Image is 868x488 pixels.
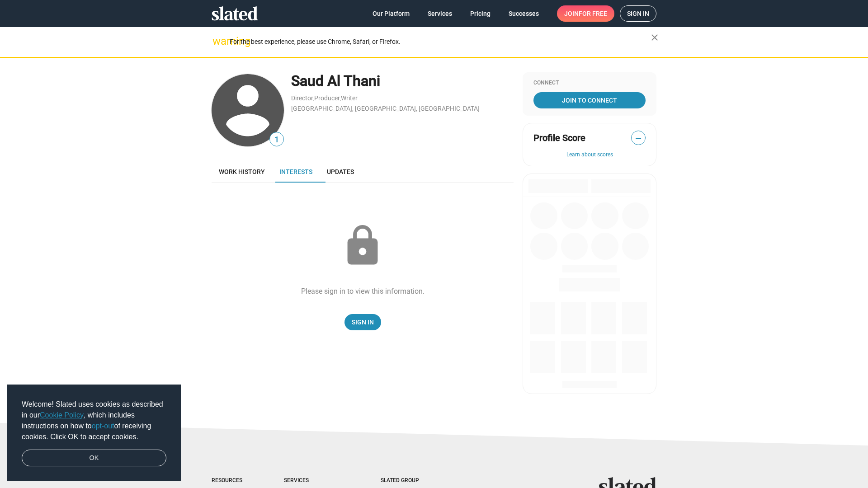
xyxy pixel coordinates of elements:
a: Successes [501,5,546,22]
span: Our Platform [373,5,410,22]
a: Sign In [344,314,381,330]
span: Welcome! Slated uses cookies as described in our , which includes instructions on how to of recei... [22,399,166,442]
div: For the best experience, please use Chrome, Safari, or Firefox. [230,36,651,48]
span: Interests [279,168,312,175]
a: Join To Connect [533,92,646,108]
div: Please sign in to view this information. [301,286,425,296]
a: Pricing [463,5,498,22]
a: Interests [272,161,320,183]
span: Sign in [627,6,649,21]
mat-icon: close [649,32,660,43]
span: Join To Connect [535,92,644,108]
span: for free [579,5,607,22]
a: Writer [341,94,358,102]
div: Saud Al Thani [291,71,514,91]
a: Producer [314,94,340,102]
span: Work history [219,168,265,175]
a: Sign in [620,5,656,22]
div: Slated Group [381,477,442,484]
a: dismiss cookie message [22,450,166,467]
span: Join [564,5,607,22]
span: Services [428,5,452,22]
span: 1 [270,134,283,146]
span: , [313,96,314,101]
a: Updates [320,161,361,183]
a: opt-out [92,422,114,430]
a: Services [420,5,459,22]
a: [GEOGRAPHIC_DATA], [GEOGRAPHIC_DATA], [GEOGRAPHIC_DATA] [291,105,480,112]
button: Learn about scores [533,151,646,159]
span: , [340,96,341,101]
div: Services [284,477,344,484]
a: Joinfor free [557,5,614,22]
span: Profile Score [533,132,585,144]
span: Successes [509,5,539,22]
span: Sign In [352,314,374,330]
div: Connect [533,80,646,87]
a: Work history [212,161,272,183]
a: Our Platform [365,5,417,22]
a: Cookie Policy [40,411,84,419]
span: Pricing [470,5,491,22]
div: Resources [212,477,248,484]
mat-icon: warning [212,36,223,47]
a: Director [291,94,313,102]
span: — [632,132,645,144]
span: Updates [327,168,354,175]
div: cookieconsent [7,385,181,481]
mat-icon: lock [340,223,385,268]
